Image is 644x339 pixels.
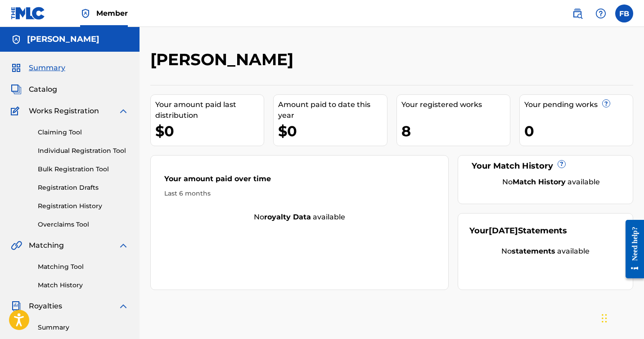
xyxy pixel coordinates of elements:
[38,220,129,229] a: Overclaims Tool
[558,161,565,168] span: ?
[603,100,610,107] span: ?
[568,4,586,22] a: Public Search
[29,62,65,73] span: Summary
[11,84,22,95] img: Catalog
[38,146,129,156] a: Individual Registration Tool
[11,62,22,73] img: Summary
[489,226,518,236] span: [DATE]
[38,183,129,192] a: Registration Drafts
[38,128,129,137] a: Claiming Tool
[118,240,129,251] img: expand
[524,121,633,141] div: 0
[38,281,129,290] a: Match History
[155,121,264,141] div: $0
[595,8,606,19] img: help
[29,84,57,95] span: Catalog
[38,165,129,174] a: Bulk Registration Tool
[278,121,387,141] div: $0
[602,305,607,332] div: Drag
[11,84,57,95] a: CatalogCatalog
[11,106,23,116] img: Works Registration
[469,160,621,172] div: Your Match History
[11,7,45,20] img: MLC Logo
[592,4,610,22] div: Help
[619,213,644,285] iframe: Resource Center
[572,8,583,19] img: search
[150,49,298,70] h2: [PERSON_NAME]
[401,99,510,110] div: Your registered works
[164,189,435,198] div: Last 6 months
[80,8,91,19] img: Top Rightsholder
[96,8,128,18] span: Member
[27,34,99,45] h5: Fabian Beltran
[11,240,22,251] img: Matching
[11,301,22,312] img: Royalties
[513,178,566,186] strong: Match History
[29,301,62,312] span: Royalties
[469,246,621,257] div: No available
[401,121,510,141] div: 8
[118,106,129,116] img: expand
[151,212,448,223] div: No available
[11,34,22,45] img: Accounts
[164,174,435,189] div: Your amount paid over time
[264,213,311,221] strong: royalty data
[38,262,129,272] a: Matching Tool
[29,106,99,116] span: Works Registration
[599,296,644,339] iframe: Chat Widget
[155,99,264,121] div: Your amount paid last distribution
[38,201,129,211] a: Registration History
[481,177,621,187] div: No available
[512,247,555,255] strong: statements
[524,99,633,110] div: Your pending works
[38,323,129,332] a: Summary
[615,4,633,22] div: User Menu
[469,225,567,237] div: Your Statements
[118,301,129,312] img: expand
[11,62,65,73] a: SummarySummary
[278,99,387,121] div: Amount paid to date this year
[29,240,64,251] span: Matching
